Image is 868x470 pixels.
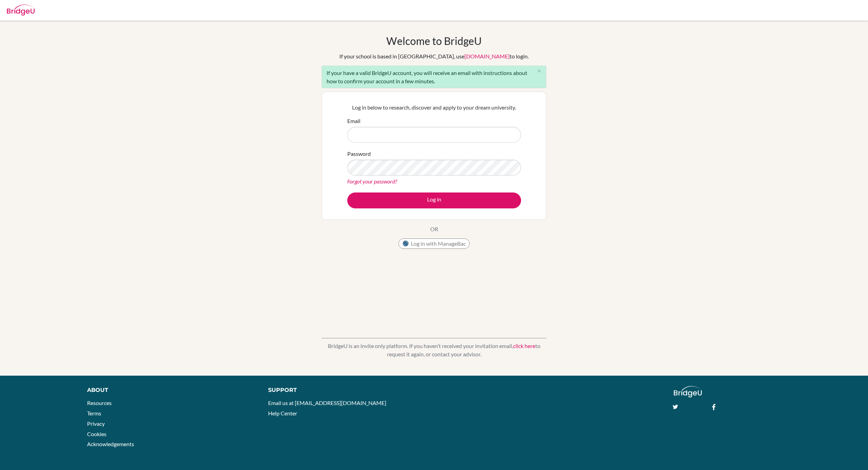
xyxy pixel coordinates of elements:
[537,68,542,74] i: close
[339,52,529,60] div: If your school is based in [GEOGRAPHIC_DATA], use to login.
[674,386,702,397] img: logo_white@2x-f4f0deed5e89b7ecb1c2cc34c3e3d731f90f0f143d5ea2071677605dd97b5244.png
[268,399,386,406] a: Email us at [EMAIL_ADDRESS][DOMAIN_NAME]
[513,342,535,349] a: click here
[7,4,35,16] img: Bridge-U
[322,342,546,358] p: BridgeU is an invite only platform. If you haven’t received your invitation email, to request it ...
[87,399,112,406] a: Resources
[87,386,253,394] div: About
[347,103,521,112] p: Log in below to research, discover and apply to your dream university.
[398,238,470,249] button: Log in with ManageBac
[87,410,101,416] a: Terms
[532,66,546,76] button: Close
[87,420,105,427] a: Privacy
[386,35,482,47] h1: Welcome to BridgeU
[347,117,360,125] label: Email
[87,441,134,447] a: Acknowledgements
[347,178,397,185] a: Forgot your password?
[322,66,546,88] div: If your have a valid BridgeU account, you will receive an email with instructions about how to co...
[87,431,106,437] a: Cookies
[430,225,438,233] p: OR
[268,386,425,394] div: Support
[347,150,371,158] label: Password
[347,192,521,208] button: Log in
[268,410,297,416] a: Help Center
[464,53,510,59] a: [DOMAIN_NAME]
